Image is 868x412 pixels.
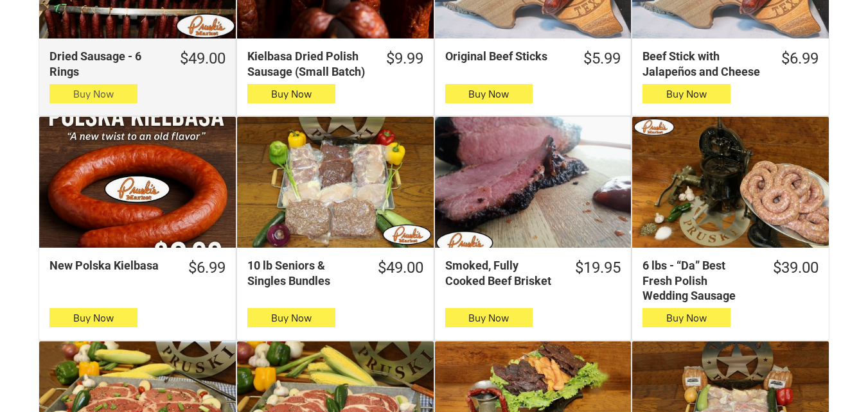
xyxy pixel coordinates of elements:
[378,258,423,278] div: $49.00
[237,49,434,79] a: $9.99Kielbasa Dried Polish Sausage (Small Batch)
[49,49,162,79] div: Dried Sausage - 6 Rings
[247,258,360,288] div: 10 lb Seniors & Singles Bundles
[642,84,731,103] button: Buy Now
[237,117,434,248] a: 10 lb Seniors &amp; Singles Bundles
[445,49,566,64] div: Original Beef Sticks
[632,117,829,248] a: 6 lbs - “Da” Best Fresh Polish Wedding Sausage
[271,88,312,100] span: Buy Now
[237,258,434,288] a: $49.0010 lb Seniors & Singles Bundles
[583,49,621,69] div: $5.99
[642,49,763,79] div: Beef Stick with Jalapeños and Cheese
[39,117,236,248] a: New Polska Kielbasa
[73,88,114,100] span: Buy Now
[435,49,632,69] a: $5.99Original Beef Sticks
[632,258,829,303] a: $39.006 lbs - “Da” Best Fresh Polish Wedding Sausage
[781,49,819,69] div: $6.99
[49,308,137,327] button: Buy Now
[435,258,632,288] a: $19.95Smoked, Fully Cooked Beef Brisket
[271,312,312,324] span: Buy Now
[773,258,819,278] div: $39.00
[435,117,632,248] a: Smoked, Fully Cooked Beef Brisket
[188,258,226,278] div: $6.99
[247,49,368,79] div: Kielbasa Dried Polish Sausage (Small Batch)
[666,88,707,100] span: Buy Now
[49,258,170,273] div: New Polska Kielbasa
[632,49,829,79] a: $6.99Beef Stick with Jalapeños and Cheese
[247,84,335,103] button: Buy Now
[49,84,137,103] button: Buy Now
[642,308,731,327] button: Buy Now
[666,312,707,324] span: Buy Now
[642,258,755,303] div: 6 lbs - “Da” Best Fresh Polish Wedding Sausage
[575,258,621,278] div: $19.95
[247,308,335,327] button: Buy Now
[445,84,533,103] button: Buy Now
[445,308,533,327] button: Buy Now
[468,312,509,324] span: Buy Now
[73,312,114,324] span: Buy Now
[39,49,236,79] a: $49.00Dried Sausage - 6 Rings
[39,258,236,278] a: $6.99New Polska Kielbasa
[445,258,558,288] div: Smoked, Fully Cooked Beef Brisket
[180,49,226,69] div: $49.00
[386,49,423,69] div: $9.99
[468,88,509,100] span: Buy Now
